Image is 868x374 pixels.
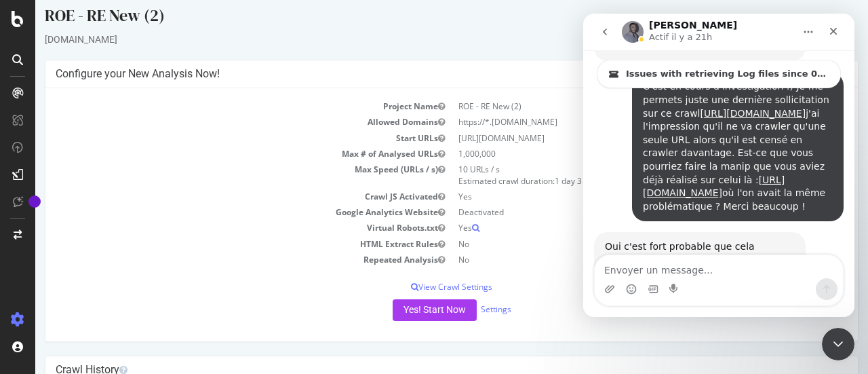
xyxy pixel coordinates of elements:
td: No [416,236,812,252]
td: Start URLs [20,130,416,146]
td: Google Analytics Website [20,204,416,220]
td: [URL][DOMAIN_NAME] [416,130,812,146]
button: Sélectionneur d’emoji [43,270,54,281]
button: Envoyer un message… [233,265,254,286]
span: 1 day 3 hours 46 minutes [519,175,614,187]
td: Yes [416,220,812,236]
td: Allowed Domains [20,114,416,130]
p: View Crawl Settings [20,281,812,293]
td: HTML Extract Rules [20,236,416,252]
button: Télécharger la pièce jointe [21,270,32,281]
div: Oui c'est fort probable que cela réagisse de la même façon, vous avez raison. J'ai mis à jour de ... [22,227,212,360]
td: 10 URLs / s Estimated crawl duration: [416,162,812,189]
td: https://*.[DOMAIN_NAME] [416,114,812,130]
td: Virtual Robots.txt [20,220,416,236]
td: ROE - RE New (2) [416,98,812,114]
h4: Configure your New Analysis Now! [20,67,812,81]
td: Max Speed (URLs / s) [20,162,416,189]
td: Repeated Analysis [20,252,416,267]
td: No [416,252,812,267]
td: Yes [416,189,812,204]
div: Tooltip anchor [28,195,41,208]
td: 1,000,000 [416,146,812,162]
button: Sélectionneur de fichier gif [64,270,75,281]
td: Max # of Analysed URLs [20,146,416,162]
td: Project Name [20,98,416,114]
textarea: Envoyer un message... [12,242,260,265]
a: Settings [446,303,476,315]
td: Deactivated [416,204,812,220]
button: Yes! Start Now [357,299,441,321]
iframe: Intercom live chat [822,328,854,360]
iframe: Intercom live chat [583,14,854,317]
td: Crawl JS Activated [20,189,416,204]
button: Start recording [86,270,97,281]
div: ROE - RE New (2) [9,4,823,33]
div: Oui c'est fort probable que cela réagisse de la même façon, vous avez raison.J'ai mis à jour de l... [11,219,222,368]
div: [DOMAIN_NAME] [9,33,823,46]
